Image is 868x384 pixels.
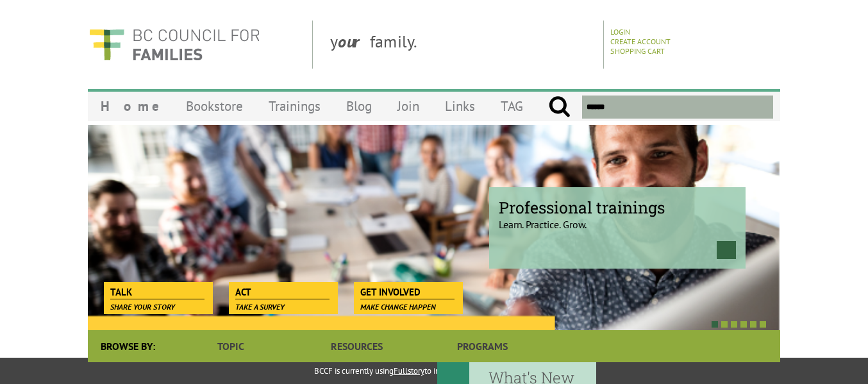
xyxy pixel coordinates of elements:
[88,330,168,362] div: Browse By:
[168,330,294,362] a: Topic
[104,282,211,300] a: Talk Share your story
[385,91,432,121] a: Join
[173,91,256,121] a: Bookstore
[88,91,173,121] a: Home
[110,285,204,299] span: Talk
[256,91,333,121] a: Trainings
[360,285,455,299] span: Get Involved
[360,302,436,312] span: Make change happen
[610,27,630,37] a: Login
[499,197,736,218] span: Professional trainings
[432,91,488,121] a: Links
[229,282,336,300] a: Act Take a survey
[354,282,461,300] a: Get Involved Make change happen
[610,46,665,56] a: Shopping Cart
[294,330,419,362] a: Resources
[488,91,536,121] a: TAG
[110,302,175,312] span: Share your story
[610,37,671,46] a: Create Account
[320,21,604,69] div: y family.
[235,285,330,299] span: Act
[333,91,385,121] a: Blog
[548,96,571,119] input: Submit
[394,365,424,376] a: Fullstory
[499,207,736,231] p: Learn. Practice. Grow.
[88,21,261,69] img: BC Council for FAMILIES
[235,302,285,312] span: Take a survey
[420,330,546,362] a: Programs
[338,31,370,52] strong: our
